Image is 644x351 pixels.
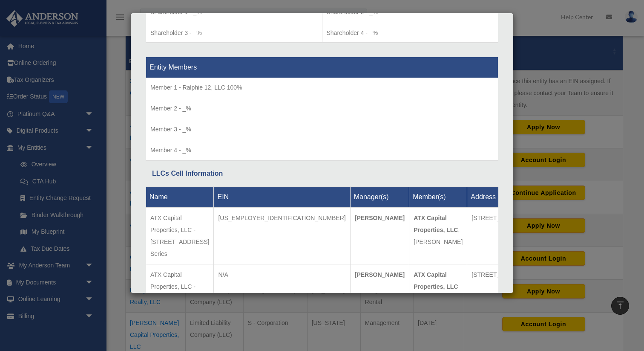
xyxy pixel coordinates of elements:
strong: [PERSON_NAME] [355,271,405,278]
p: Shareholder 3 - _% [150,28,318,38]
th: Entity Members [146,57,498,78]
th: Member(s) [409,186,467,207]
strong: [PERSON_NAME] [355,215,405,221]
th: Name [146,186,214,207]
strong: ATX Capital Properties, LLC [414,215,458,233]
td: [US_EMPLOYER_IDENTIFICATION_NUMBER] [214,207,350,264]
p: Member 4 - _% [150,145,494,156]
td: ATX Capital Properties, LLC - [STREET_ADDRESS] Series [146,264,214,321]
td: N/A [214,264,350,321]
p: Member 3 - _% [150,124,494,135]
strong: ATX Capital Properties, LLC [414,271,458,290]
th: Address [467,186,535,207]
td: , [PERSON_NAME] [409,207,467,264]
td: [STREET_ADDRESS] [467,207,535,264]
td: ATX Capital Properties, LLC - [STREET_ADDRESS] Series [146,207,214,264]
p: Member 1 - Ralphie 12, LLC 100% [150,82,494,93]
td: [STREET_ADDRESS] [467,264,535,321]
p: Shareholder 4 - _% [327,28,494,38]
th: Manager(s) [350,186,409,207]
p: Member 2 - _% [150,103,494,114]
div: LLCs Cell Information [152,168,492,180]
th: EIN [214,186,350,207]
